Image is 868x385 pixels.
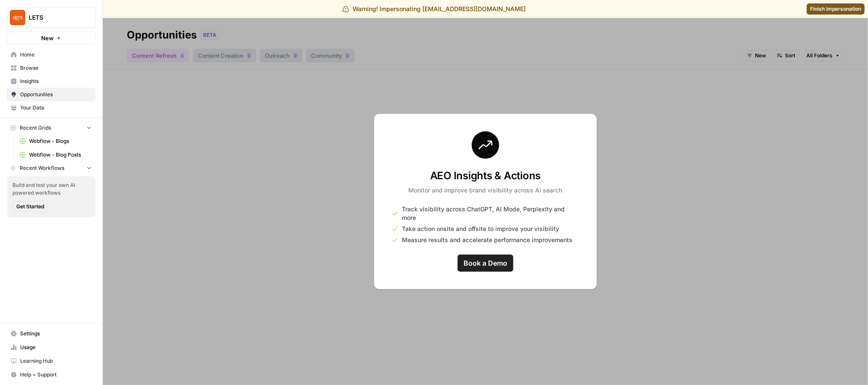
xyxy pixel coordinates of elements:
span: Track visibility across ChatGPT, AI Mode, Perplexity and more [402,205,579,222]
a: Usage [7,341,96,354]
span: Get Started [16,203,44,210]
button: New [7,32,96,44]
span: Your Data [20,104,92,112]
div: Warning! Impersonating [EMAIL_ADDRESS][DOMAIN_NAME] [342,5,526,13]
span: Webflow - Blog Posts [29,151,92,159]
button: Recent Grids [7,121,96,134]
a: Your Data [7,101,96,115]
span: Insights [20,77,92,85]
span: New [41,34,54,42]
a: Webflow - Blogs [16,134,96,148]
button: Get Started [12,201,48,212]
span: Measure results and accelerate performance improvements [402,236,572,244]
span: Recent Grids [20,124,51,132]
img: LETS Logo [10,10,25,25]
span: LETS [29,13,81,22]
a: Opportunities [7,88,96,101]
a: Home [7,48,96,62]
a: Settings [7,327,96,341]
span: Book a Demo [464,258,507,268]
span: Webflow - Blogs [29,137,92,145]
span: Home [20,51,92,59]
span: Help + Support [20,371,92,379]
h3: AEO Insights & Actions [409,169,563,183]
a: Webflow - Blog Posts [16,148,96,162]
span: Settings [20,330,92,338]
span: Recent Workflows [20,164,64,172]
button: Recent Workflows [7,162,96,175]
a: Insights [7,74,96,88]
span: Finish impersonation [810,5,861,13]
span: Build and test your own AI powered workflows [12,181,90,197]
button: Workspace: LETS [7,7,96,28]
a: Learning Hub [7,354,96,368]
p: Monitor and improve brand visibility across AI search [409,186,563,195]
a: Book a Demo [458,255,513,272]
a: Finish impersonation [807,3,865,15]
span: Take action onsite and offsite to improve your visibility [402,225,559,233]
a: Browse [7,61,96,75]
span: Learning Hub [20,357,92,365]
span: Browse [20,64,92,72]
span: Usage [20,344,92,351]
span: Opportunities [20,91,92,98]
button: Help + Support [7,368,96,382]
